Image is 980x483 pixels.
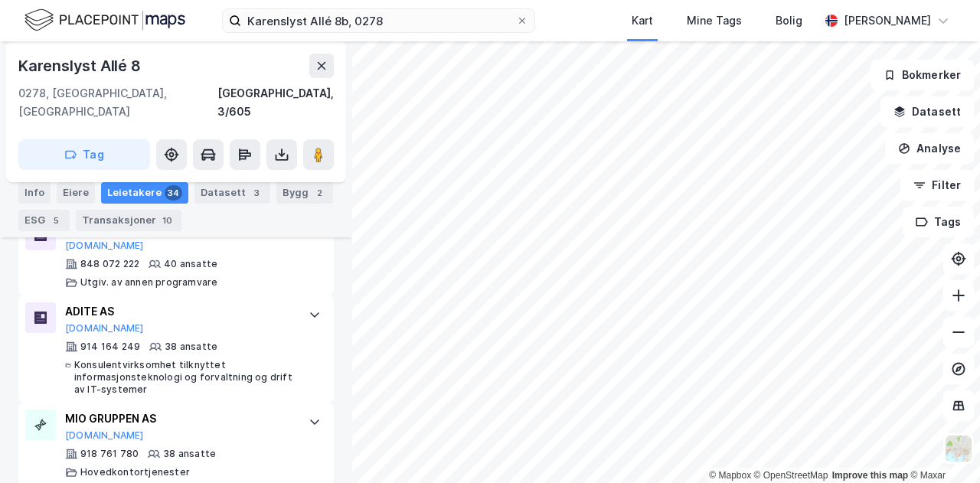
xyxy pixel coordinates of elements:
div: 5 [48,213,64,228]
div: Info [18,182,51,204]
div: Bygg [276,182,333,204]
div: [PERSON_NAME] [844,11,931,30]
iframe: Chat Widget [903,410,980,483]
div: Eiere [57,182,95,204]
div: 38 ansatte [163,448,216,460]
div: Datasett [194,182,270,204]
a: OpenStreetMap [754,470,828,481]
div: Konsulentvirksomhet tilknyttet informasjonsteknologi og forvaltning og drift av IT-systemer [74,359,293,396]
div: ESG [18,210,70,231]
div: ADITE AS [65,302,293,321]
div: 848 072 222 [80,258,139,270]
div: Leietakere [101,182,188,204]
div: 918 761 780 [80,448,139,460]
div: Kart [632,11,653,30]
img: logo.f888ab2527a4732fd821a326f86c7f29.svg [24,7,185,34]
button: [DOMAIN_NAME] [65,322,144,335]
button: Bokmerker [871,60,974,90]
div: 34 [165,185,182,201]
div: 914 164 249 [80,341,140,353]
div: 38 ansatte [165,341,217,353]
div: Bolig [776,11,802,30]
div: 2 [312,185,327,201]
div: MIO GRUPPEN AS [65,410,293,428]
a: Mapbox [709,470,751,481]
button: Datasett [880,96,974,127]
button: Analyse [885,133,974,164]
div: 3 [249,185,264,201]
a: Improve this map [832,470,908,481]
div: 10 [159,213,175,228]
input: Søk på adresse, matrikkel, gårdeiere, leietakere eller personer [241,9,516,32]
div: Mine Tags [687,11,742,30]
button: [DOMAIN_NAME] [65,240,144,252]
button: Tags [903,207,974,237]
div: 40 ansatte [164,258,217,270]
div: Transaksjoner [76,210,181,231]
div: Utgiv. av annen programvare [80,276,217,289]
div: Karenslyst Allé 8 [18,54,144,78]
button: Tag [18,139,150,170]
div: [GEOGRAPHIC_DATA], 3/605 [217,84,334,121]
div: 0278, [GEOGRAPHIC_DATA], [GEOGRAPHIC_DATA] [18,84,217,121]
button: [DOMAIN_NAME] [65,429,144,442]
div: Hovedkontortjenester [80,466,190,478]
button: Filter [900,170,974,201]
